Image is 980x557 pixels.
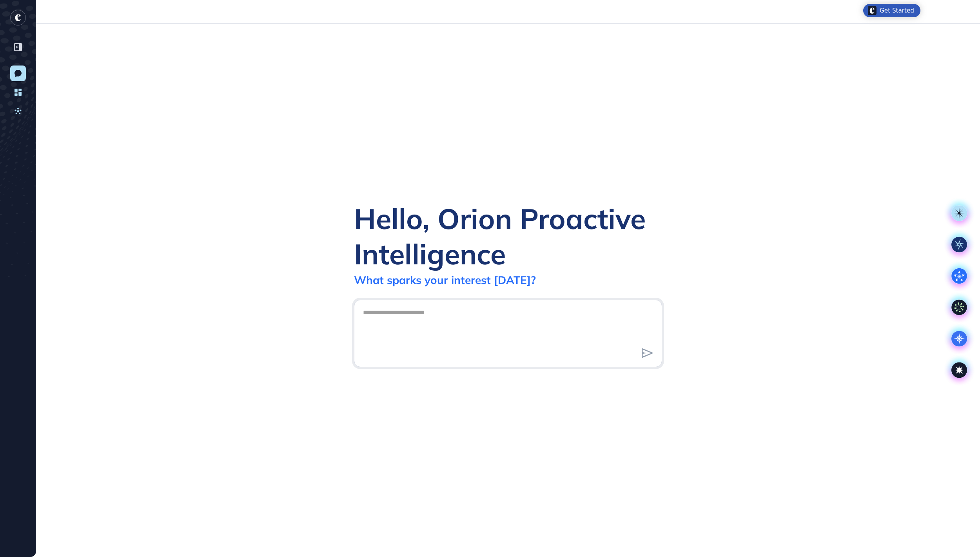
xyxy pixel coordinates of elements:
div: entrapeer-logo [10,10,26,25]
img: launcher-image-alternative-text [868,6,877,15]
div: What sparks your interest [DATE]? [354,273,536,287]
div: Get Started [880,7,914,15]
div: Hello, Orion Proactive Intelligence [354,201,662,271]
div: Open Get Started checklist [863,4,920,17]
